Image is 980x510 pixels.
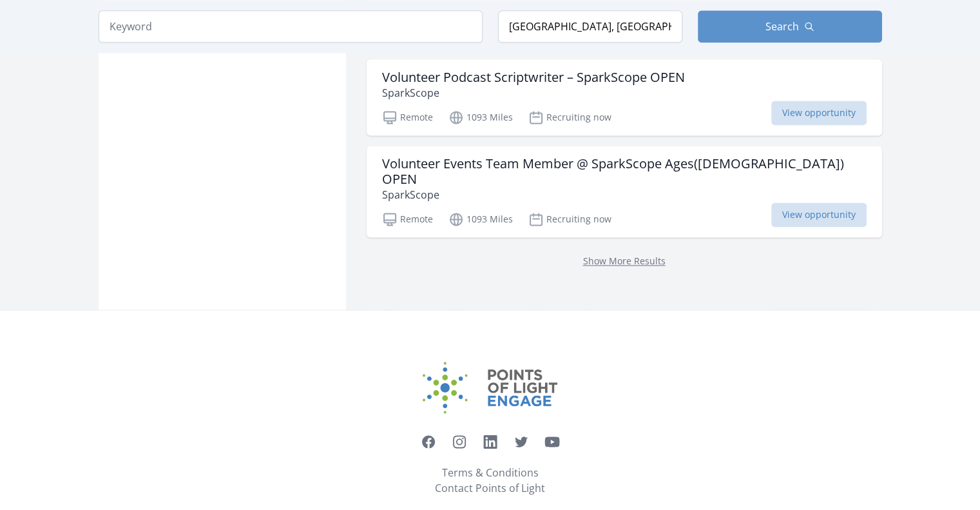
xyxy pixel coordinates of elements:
span: View opportunity [771,101,867,125]
p: Remote [382,211,433,227]
p: Remote [382,110,433,125]
a: Volunteer Events Team Member @ SparkScope Ages([DEMOGRAPHIC_DATA]) OPEN SparkScope Remote 1093 Mi... [367,146,882,237]
h3: Volunteer Events Team Member @ SparkScope Ages([DEMOGRAPHIC_DATA]) OPEN [382,156,867,187]
a: Terms & Conditions [442,465,539,480]
p: SparkScope [382,85,685,101]
span: View opportunity [771,202,867,227]
p: Recruiting now [528,211,611,227]
input: Location [498,10,682,43]
p: SparkScope [382,187,867,202]
p: 1093 Miles [448,110,513,125]
button: Search [698,10,882,43]
input: Keyword [99,10,483,43]
p: Recruiting now [528,110,611,125]
a: Show More Results [583,255,666,267]
h3: Volunteer Podcast Scriptwriter – SparkScope OPEN [382,70,685,85]
span: Search [765,19,799,34]
p: 1093 Miles [448,211,513,227]
a: Volunteer Podcast Scriptwriter – SparkScope OPEN SparkScope Remote 1093 Miles Recruiting now View... [367,59,882,135]
a: Contact Points of Light [435,480,545,496]
img: Points of Light Engage [423,362,558,413]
